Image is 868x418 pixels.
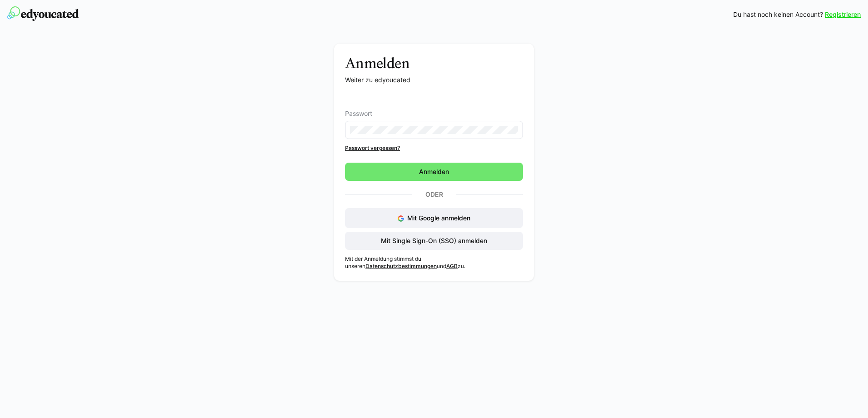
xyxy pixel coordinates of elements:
[418,167,450,176] span: Anmelden
[825,10,861,19] a: Registrieren
[345,255,523,270] p: Mit der Anmeldung stimmst du unseren und zu.
[412,188,456,201] p: Oder
[345,144,523,152] a: Passwort vergessen?
[380,236,488,245] span: Mit Single Sign-On (SSO) anmelden
[407,214,470,222] span: Mit Google anmelden
[446,263,458,269] a: AGB
[345,75,523,85] p: Weiter zu edyoucated
[733,10,823,19] span: Du hast noch keinen Account?
[7,6,79,21] img: edyoucated
[345,163,523,181] button: Anmelden
[365,263,437,269] a: Datenschutzbestimmungen
[345,110,372,117] span: Passwort
[345,55,523,72] h3: Anmelden
[345,208,523,228] button: Mit Google anmelden
[345,232,523,250] button: Mit Single Sign-On (SSO) anmelden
